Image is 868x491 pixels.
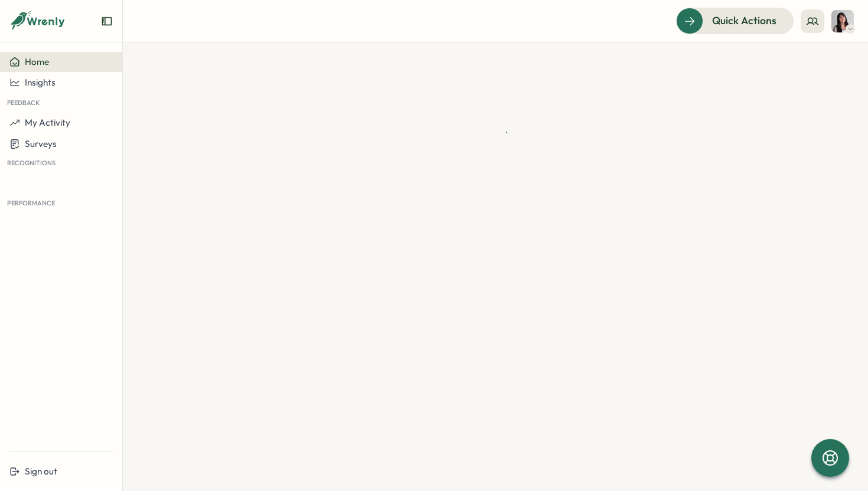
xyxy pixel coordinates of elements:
[25,138,57,149] span: Surveys
[676,8,794,34] button: Quick Actions
[101,15,113,27] button: Expand sidebar
[25,466,57,477] span: Sign out
[712,13,776,28] span: Quick Actions
[25,56,49,67] span: Home
[831,10,854,32] img: Andrea Lopez
[25,77,56,88] span: Insights
[25,117,70,129] span: My Activity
